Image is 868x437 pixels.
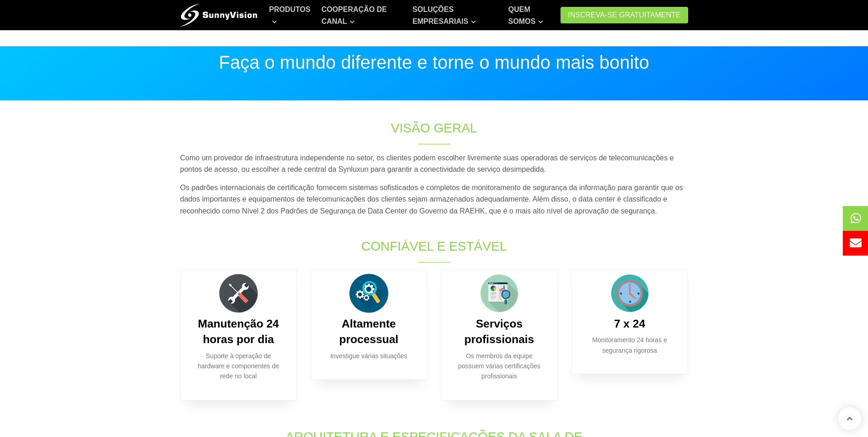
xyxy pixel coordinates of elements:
img: flat-repair-tools.png [216,270,261,316]
a: Soluções Empresariais [413,0,497,30]
p: Como um provedor de infraestrutura independente no setor, os clientes podem escolher livremente s... [180,152,688,175]
p: Faça o mundo diferente e torne o mundo mais bonito [180,53,688,71]
b: Serviços profissionais [464,317,534,345]
a: Produtos [269,0,310,30]
img: flat-chart-page.png [476,270,522,316]
a: Inscreva-se gratuitamente [561,7,688,23]
h1: Confiável e estável [282,237,587,255]
font: Produtos [269,5,310,13]
a: Cooperação de canal [321,0,401,30]
font: Quem somos [508,5,536,25]
b: 7 x 24 [614,317,645,330]
img: flat-search-cogs.png [346,270,392,316]
img: full-time.png [607,270,652,316]
p: Os membros da equipe possuem várias certificações profissionais [455,351,544,382]
b: Manutenção 24 horas por dia [198,317,279,345]
font: Cooperação de canal [321,5,387,25]
p: Suporte à operação de hardware e componentes de rede no local [194,351,283,382]
p: Monitoramento 24 horas e segurança rigorosa [586,335,674,355]
font: Soluções Empresariais [413,5,469,25]
b: Altamente processual [339,317,398,345]
h1: Visão geral [282,119,587,137]
p: Investigue várias situações [325,351,413,361]
p: Os padrões internacionais de certificação fornecem sistemas sofisticados e completos de monitoram... [180,182,688,217]
a: Quem somos [508,0,555,30]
